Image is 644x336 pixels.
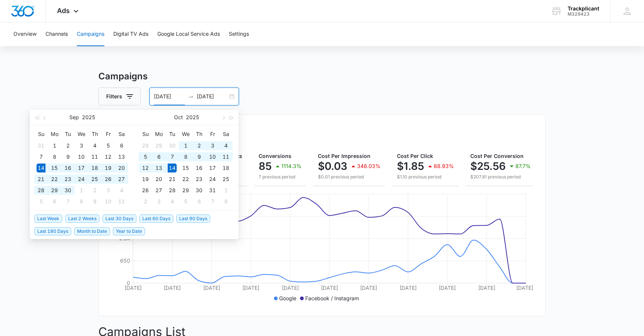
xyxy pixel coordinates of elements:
td: 2025-10-27 [152,185,165,196]
td: 2025-10-06 [48,196,61,207]
div: 26 [104,175,113,184]
div: 16 [195,164,203,172]
div: 30 [168,141,177,150]
div: 13 [154,164,163,172]
td: 2025-10-04 [115,185,128,196]
div: 22 [181,175,190,184]
p: $0.03 [318,160,347,172]
td: 2025-09-19 [101,162,115,174]
td: 2025-10-07 [61,196,75,207]
button: Channels [45,22,68,46]
div: 30 [63,186,72,195]
td: 2025-10-30 [192,185,206,196]
td: 2025-09-29 [48,185,61,196]
td: 2025-09-27 [115,174,128,185]
span: Last 90 Days [176,215,210,223]
th: Sa [115,128,128,140]
div: 4 [221,141,230,150]
div: 5 [141,152,150,161]
div: 8 [221,197,230,206]
div: 9 [195,152,203,161]
div: 11 [90,152,99,161]
div: 1 [50,141,59,150]
div: 1 [221,186,230,195]
div: 13 [117,152,126,161]
div: 19 [141,175,150,184]
td: 2025-09-13 [115,151,128,162]
p: 68.93% [434,164,454,169]
div: 7 [168,152,177,161]
th: Sa [219,128,233,140]
th: We [75,128,88,140]
span: Ads [57,7,70,15]
th: Mo [152,128,165,140]
td: 2025-09-03 [75,140,88,151]
td: 2025-09-05 [101,140,115,151]
p: 7 previous period [259,174,302,180]
span: Cost Per Impression [318,153,370,159]
td: 2025-09-30 [165,140,179,151]
td: 2025-09-29 [152,140,165,151]
div: 26 [141,186,150,195]
p: $1.85 [397,160,424,172]
div: 6 [154,152,163,161]
p: $0.01 previous period [318,174,381,180]
div: 3 [154,197,163,206]
td: 2025-09-11 [88,151,101,162]
td: 2025-11-04 [165,196,179,207]
p: $25.56 [470,160,506,172]
div: 29 [181,186,190,195]
td: 2025-10-05 [34,196,48,207]
td: 2025-10-03 [206,140,219,151]
td: 2025-10-29 [179,185,192,196]
div: 7 [37,152,45,161]
div: 11 [221,152,230,161]
div: 31 [208,186,217,195]
div: 17 [208,164,217,172]
div: 11 [117,197,126,206]
div: 14 [168,164,177,172]
div: 24 [77,175,86,184]
div: 23 [63,175,72,184]
div: 21 [37,175,45,184]
td: 2025-10-02 [192,140,206,151]
div: 3 [104,186,113,195]
div: 23 [195,175,203,184]
div: 5 [37,197,45,206]
div: 7 [208,197,217,206]
td: 2025-10-17 [206,162,219,174]
td: 2025-09-18 [88,162,101,174]
div: 6 [50,197,59,206]
td: 2025-10-22 [179,174,192,185]
span: Last 30 Days [102,215,136,223]
p: 85 [259,160,272,172]
input: Start date [154,92,185,101]
th: Tu [61,128,75,140]
th: Su [34,128,48,140]
span: Last Week [34,215,62,223]
tspan: [DATE] [124,285,142,291]
td: 2025-10-20 [152,174,165,185]
td: 2025-10-21 [165,174,179,185]
p: $207.81 previous period [470,174,531,180]
td: 2025-10-24 [206,174,219,185]
td: 2025-10-07 [165,151,179,162]
td: 2025-10-28 [165,185,179,196]
tspan: [DATE] [242,285,259,291]
div: account id [568,12,599,17]
td: 2025-10-02 [88,185,101,196]
div: 2 [141,197,150,206]
td: 2025-09-02 [61,140,75,151]
div: 6 [117,141,126,150]
div: 27 [117,175,126,184]
td: 2025-11-08 [219,196,233,207]
button: Digital TV Ads [113,22,148,46]
td: 2025-10-10 [206,151,219,162]
td: 2025-10-06 [152,151,165,162]
th: Su [139,128,152,140]
h3: Campaigns [98,70,546,83]
td: 2025-10-04 [219,140,233,151]
div: 1 [181,141,190,150]
div: 31 [37,141,45,150]
span: Cost Per Conversion [470,153,524,159]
